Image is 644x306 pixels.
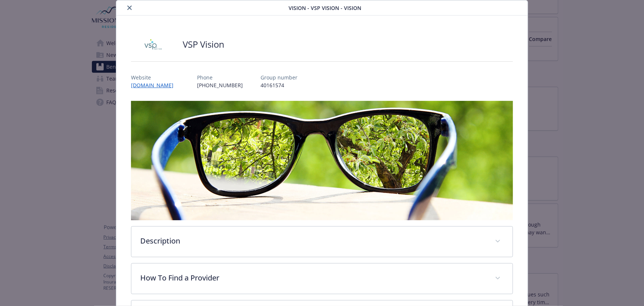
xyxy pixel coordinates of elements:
button: close [125,3,134,12]
a: [DOMAIN_NAME] [131,82,179,89]
p: Group number [261,74,297,81]
p: How To Find a Provider [140,272,486,283]
p: Phone [197,74,243,81]
p: [PHONE_NUMBER] [197,81,243,89]
p: Description [140,235,486,246]
p: 40161574 [261,81,297,89]
h2: VSP Vision [183,38,224,51]
span: Vision - VSP Vision - Vision [289,4,361,12]
img: Vision Service Plan [131,33,175,55]
div: Description [131,227,513,257]
img: banner [131,101,513,220]
div: How To Find a Provider [131,263,513,294]
p: Website [131,74,179,81]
